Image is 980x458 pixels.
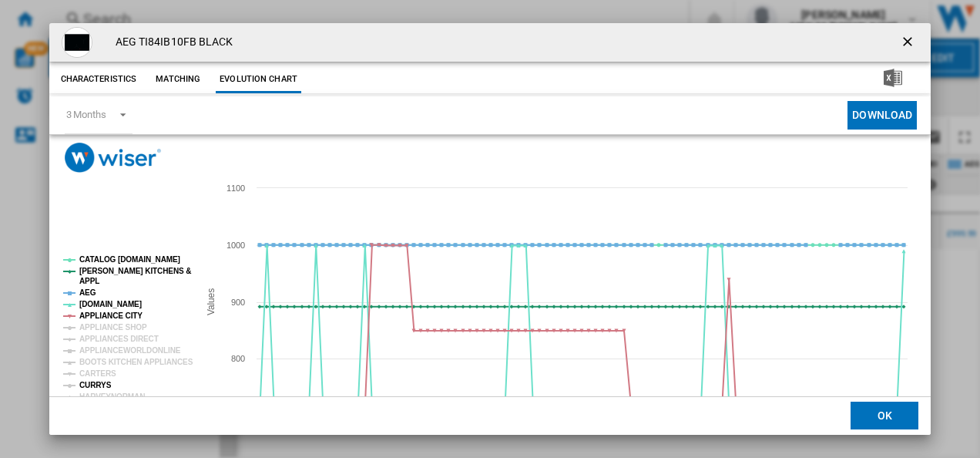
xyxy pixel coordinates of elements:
img: logo_wiser_300x94.png [65,143,161,173]
md-dialog: Product popup [49,23,931,436]
tspan: Values [206,288,216,315]
tspan: 1100 [227,184,245,193]
div: 3 Months [66,109,106,120]
img: aeg_ti84ib10fb_1349531_34-0100-0296.png [62,27,92,58]
ng-md-icon: getI18NText('BUTTONS.CLOSE_DIALOG') [900,34,918,52]
h4: AEG TI84IB10FB BLACK [108,35,233,50]
tspan: [DOMAIN_NAME] [79,300,142,308]
tspan: APPLIANCE SHOP [79,323,147,332]
tspan: APPLIANCES DIRECT [79,335,159,343]
button: Evolution chart [216,66,301,93]
tspan: [PERSON_NAME] KITCHENS & [79,267,191,275]
tspan: APPL [79,277,99,285]
button: Download [847,101,917,130]
button: getI18NText('BUTTONS.CLOSE_DIALOG') [894,27,925,58]
tspan: CARTERS [79,369,116,378]
tspan: 900 [231,298,245,307]
img: excel-24x24.png [884,69,902,87]
tspan: APPLIANCEWORLDONLINE [79,346,181,355]
tspan: 800 [231,354,245,363]
tspan: AEG [79,288,96,297]
tspan: BOOTS KITCHEN APPLIANCES [79,358,193,366]
tspan: CURRYS [79,381,112,389]
button: Characteristics [57,66,141,93]
button: Matching [144,66,212,93]
tspan: HARVEYNORMAN [79,392,145,401]
button: OK [851,402,918,430]
tspan: CATALOG [DOMAIN_NAME] [79,255,180,264]
tspan: APPLIANCE CITY [79,312,143,320]
tspan: 1000 [227,241,245,250]
button: Download in Excel [859,66,927,93]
